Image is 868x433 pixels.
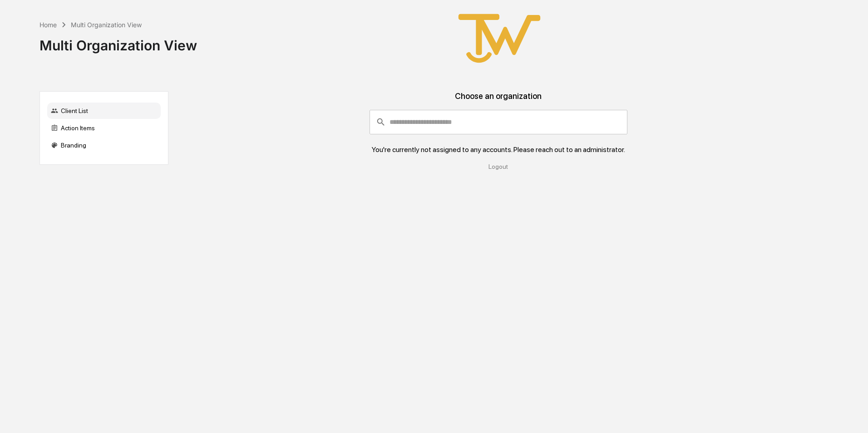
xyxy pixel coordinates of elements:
div: Client List [47,103,161,119]
div: You're currently not assigned to any accounts. Please reach out to an administrator. [372,145,625,154]
div: Branding [47,137,161,153]
div: Action Items [47,120,161,136]
div: Choose an organization [176,91,821,110]
div: consultant-dashboard__filter-organizations-search-bar [370,110,627,134]
div: Multi Organization View [39,30,197,54]
div: Home [39,21,57,29]
img: True West - Demo Organization [454,7,545,69]
div: Multi Organization View [71,21,142,29]
div: Logout [176,163,821,170]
